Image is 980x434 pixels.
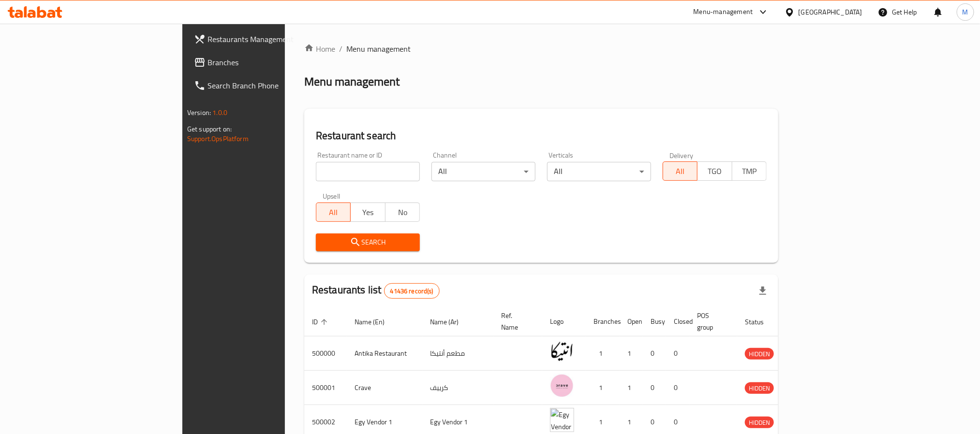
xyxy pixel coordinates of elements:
[316,129,767,143] h2: Restaurant search
[799,7,862,17] div: [GEOGRAPHIC_DATA]
[663,161,698,181] button: All
[304,74,400,89] h2: Menu management
[316,233,420,251] button: Search
[643,307,666,336] th: Busy
[501,310,531,333] span: Ref. Name
[316,203,351,222] button: All
[643,336,666,371] td: 0
[669,152,694,159] label: Delivery
[620,371,643,405] td: 1
[350,203,385,222] button: Yes
[586,336,620,371] td: 1
[187,106,211,119] span: Version:
[550,408,574,432] img: Egy Vendor 1
[389,205,416,219] span: No
[745,316,776,328] span: Status
[187,123,232,135] span: Get support on:
[208,33,338,45] span: Restaurants Management
[701,164,728,178] span: TGO
[312,283,440,299] h2: Restaurants list
[320,205,347,219] span: All
[667,164,694,178] span: All
[666,307,689,336] th: Closed
[384,283,440,299] div: Total records count
[355,205,381,219] span: Yes
[745,417,774,428] span: HIDDEN
[586,307,620,336] th: Branches
[385,203,420,222] button: No
[355,316,397,328] span: Name (En)
[963,7,968,17] span: M
[643,371,666,405] td: 0
[208,57,338,68] span: Branches
[620,307,643,336] th: Open
[666,336,689,371] td: 0
[547,162,651,181] div: All
[550,339,574,363] img: Antika Restaurant
[751,279,774,303] div: Export file
[323,193,341,200] label: Upsell
[186,74,346,97] a: Search Branch Phone
[732,161,767,181] button: TMP
[745,348,774,360] span: HIDDEN
[186,51,346,74] a: Branches
[385,287,439,296] span: 41436 record(s)
[346,43,411,55] span: Menu management
[430,316,471,328] span: Name (Ar)
[697,161,732,181] button: TGO
[697,310,726,333] span: POS group
[187,132,249,145] a: Support.OpsPlatform
[586,371,620,405] td: 1
[208,80,338,91] span: Search Branch Phone
[312,316,330,328] span: ID
[666,371,689,405] td: 0
[745,417,774,428] div: HIDDEN
[347,371,422,405] td: Crave
[324,236,412,248] span: Search
[186,28,346,51] a: Restaurants Management
[431,162,535,181] div: All
[736,164,763,178] span: TMP
[422,336,493,371] td: مطعم أنتيكا
[212,106,227,119] span: 1.0.0
[620,336,643,371] td: 1
[304,43,778,55] nav: breadcrumb
[694,6,753,18] div: Menu-management
[745,383,774,394] span: HIDDEN
[550,374,574,398] img: Crave
[347,336,422,371] td: Antika Restaurant
[422,371,493,405] td: كرييف
[316,162,420,181] input: Search for restaurant name or ID..
[542,307,586,336] th: Logo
